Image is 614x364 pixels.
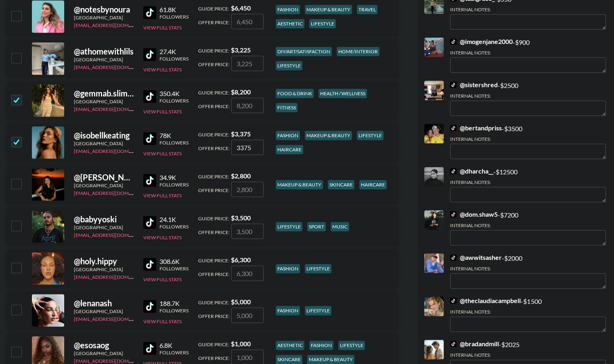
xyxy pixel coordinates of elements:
strong: $ 3,375 [231,130,251,138]
button: View Full Stats [143,276,182,282]
a: [EMAIL_ADDRESS][DOMAIN_NAME] [74,188,155,196]
div: [GEOGRAPHIC_DATA] [74,182,134,188]
div: - $ 2500 [450,81,606,116]
button: View Full Stats [143,67,182,73]
div: Followers [159,140,189,146]
a: @theclaudiacampbell [450,297,521,305]
input: 8,200 [231,98,264,113]
div: fashion [309,341,333,350]
div: Internal Notes: [450,309,606,315]
div: 27.4K [159,48,189,56]
input: 6,300 [231,266,264,281]
img: TikTok [143,48,156,61]
div: Internal Notes: [450,179,606,185]
div: 34.9K [159,174,189,182]
div: health / wellness [319,89,367,98]
input: 6,450 [231,14,264,29]
a: @awwitsasher [450,253,502,261]
span: Offer Price: [198,187,230,193]
img: TikTok [450,168,457,174]
input: 3,500 [231,224,264,239]
input: 2,800 [231,182,264,197]
div: fashion [276,5,300,14]
span: Offer Price: [198,313,230,319]
img: TikTok [450,82,457,88]
div: lifestyle [276,222,302,231]
a: [EMAIL_ADDRESS][DOMAIN_NAME] [74,21,155,28]
span: Offer Price: [198,355,230,361]
div: 6.8K [159,341,189,349]
div: diy/art/satisfaction [276,47,332,56]
strong: $ 3,500 [231,214,251,222]
span: Offer Price: [198,103,230,109]
img: TikTok [450,38,457,45]
span: Guide Price: [198,341,229,347]
div: - $ 900 [450,38,606,73]
div: [GEOGRAPHIC_DATA] [74,98,134,105]
div: 188.7K [159,299,189,308]
div: aesthetic [276,341,304,350]
div: makeup & beauty [276,180,323,189]
strong: $ 3,225 [231,46,251,54]
div: fitness [276,103,298,112]
div: haircare [276,145,303,154]
div: Internal Notes: [450,50,606,56]
span: Offer Price: [198,19,230,25]
img: TikTok [143,6,156,19]
button: View Full Stats [143,192,182,199]
div: - $ 1500 [450,297,606,332]
span: Guide Price: [198,90,229,96]
div: @ lenanash [74,298,134,308]
div: Internal Notes: [450,93,606,99]
div: Followers [159,266,189,272]
div: lifestyle [305,306,331,315]
div: @ gemmab.slimmingx [74,88,134,98]
button: View Full Stats [143,151,182,157]
a: [EMAIL_ADDRESS][DOMAIN_NAME] [74,356,155,364]
a: [EMAIL_ADDRESS][DOMAIN_NAME] [74,105,155,112]
div: @ esosaog [74,340,134,350]
span: Guide Price: [198,299,229,305]
div: [GEOGRAPHIC_DATA] [74,140,134,146]
img: TikTok [143,132,156,145]
div: @ athomewithlils [74,46,134,56]
span: Guide Price: [198,257,229,264]
div: - $ 2000 [450,253,606,289]
div: makeup & beauty [305,131,352,140]
div: lifestyle [276,61,302,70]
strong: $ 5,000 [231,298,251,305]
div: lifestyle [309,19,336,28]
div: Followers [159,14,189,20]
span: Guide Price: [198,132,229,138]
img: TikTok [143,216,156,229]
div: [GEOGRAPHIC_DATA] [74,308,134,314]
a: [EMAIL_ADDRESS][DOMAIN_NAME] [74,230,155,238]
div: sport [307,222,326,231]
div: 78K [159,132,189,140]
a: [EMAIL_ADDRESS][DOMAIN_NAME] [74,272,155,280]
div: 61.8K [159,6,189,14]
div: [GEOGRAPHIC_DATA] [74,15,134,21]
button: View Full Stats [143,318,182,324]
input: 3,375 [231,140,264,155]
button: View Full Stats [143,109,182,115]
img: TikTok [143,90,156,103]
div: Followers [159,56,189,62]
span: Offer Price: [198,61,230,67]
div: - $ 12500 [450,167,606,202]
button: View Full Stats [143,234,182,241]
img: TikTok [450,297,457,304]
a: @bradandmill [450,340,499,348]
a: @dharcha__ [450,167,493,175]
div: - $ 3500 [450,124,606,159]
img: TikTok [450,341,457,347]
img: TikTok [450,211,457,218]
div: fashion [276,306,300,315]
div: [GEOGRAPHIC_DATA] [74,266,134,272]
div: Internal Notes: [450,266,606,272]
a: @sistershred [450,81,498,89]
div: makeup & beauty [307,355,354,364]
div: Internal Notes: [450,352,606,358]
input: 3,225 [231,56,264,71]
img: TikTok [143,300,156,313]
